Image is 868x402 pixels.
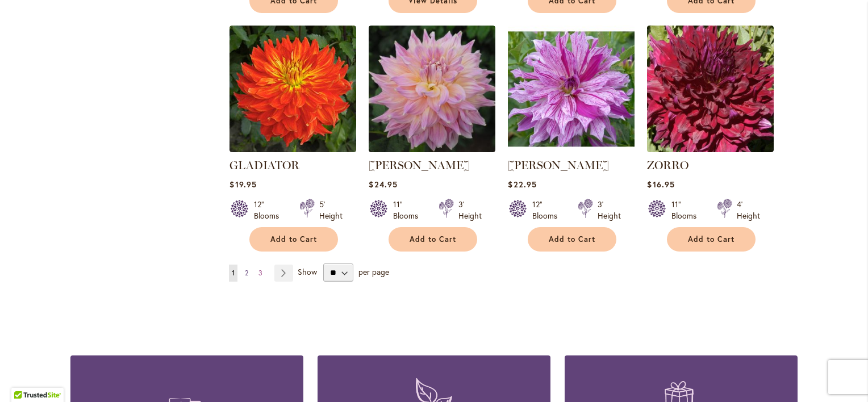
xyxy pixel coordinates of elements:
span: 2 [245,269,248,277]
span: $19.95 [229,179,256,190]
span: 3 [258,269,262,277]
span: 1 [232,269,235,277]
img: Zorro [647,26,774,152]
span: Show [298,266,317,277]
a: ZORRO [647,158,688,172]
div: 3' Height [458,199,482,221]
span: Add to Cart [688,235,735,244]
a: Mingus Philip Sr [369,144,495,154]
span: Add to Cart [410,235,456,244]
a: Brandon Michael [508,144,635,154]
div: 11" Blooms [393,199,425,221]
a: 3 [256,265,265,282]
span: Add to Cart [270,235,317,244]
button: Add to Cart [667,227,756,252]
span: $22.95 [508,179,536,190]
a: [PERSON_NAME] [508,158,609,172]
button: Add to Cart [528,227,616,252]
div: 11" Blooms [671,199,703,221]
a: 2 [242,265,251,282]
div: 5' Height [319,199,343,221]
span: $24.95 [369,179,397,190]
div: 12" Blooms [254,199,286,221]
iframe: Launch Accessibility Center [9,362,40,393]
img: Mingus Philip Sr [369,26,495,152]
div: 12" Blooms [532,199,564,221]
a: GLADIATOR [229,158,299,172]
span: per page [358,266,389,277]
img: Gladiator [229,26,356,152]
a: [PERSON_NAME] [369,158,470,172]
button: Add to Cart [249,227,338,252]
a: Zorro [647,144,774,154]
span: $16.95 [647,179,674,190]
button: Add to Cart [389,227,477,252]
a: Gladiator [229,144,356,154]
img: Brandon Michael [508,26,635,152]
div: 4' Height [737,199,760,221]
div: 3' Height [598,199,621,221]
span: Add to Cart [549,235,595,244]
